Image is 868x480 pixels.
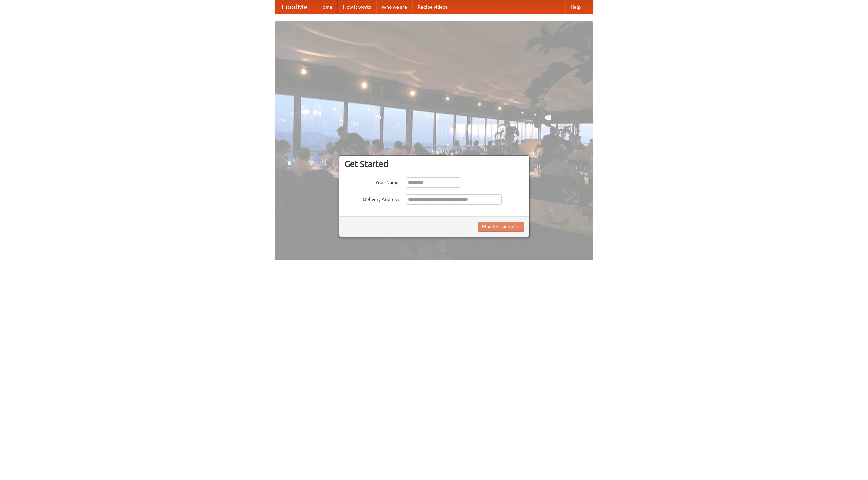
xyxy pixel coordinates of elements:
label: Your Name [344,177,399,186]
h3: Get Started [344,159,524,169]
label: Delivery Address [344,194,399,203]
a: FoodMe [275,0,314,14]
a: Home [314,0,338,14]
a: Who we are [376,0,412,14]
a: Recipe videos [412,0,453,14]
button: Find Restaurants! [478,222,524,232]
a: Help [565,0,586,14]
a: How it works [338,0,376,14]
